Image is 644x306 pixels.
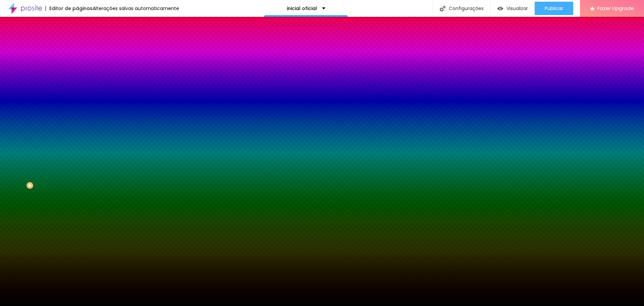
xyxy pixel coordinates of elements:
[497,6,503,11] img: view-1.svg
[440,6,445,11] img: Icone
[506,6,528,11] span: Visualizar
[535,2,573,15] button: Publicar
[597,5,634,11] span: Fazer Upgrade
[491,2,535,15] button: Visualizar
[45,6,93,11] div: Editor de páginas
[287,6,317,11] p: inicial oficial
[93,6,179,11] div: Alterações salvas automaticamente
[545,6,563,11] span: Publicar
